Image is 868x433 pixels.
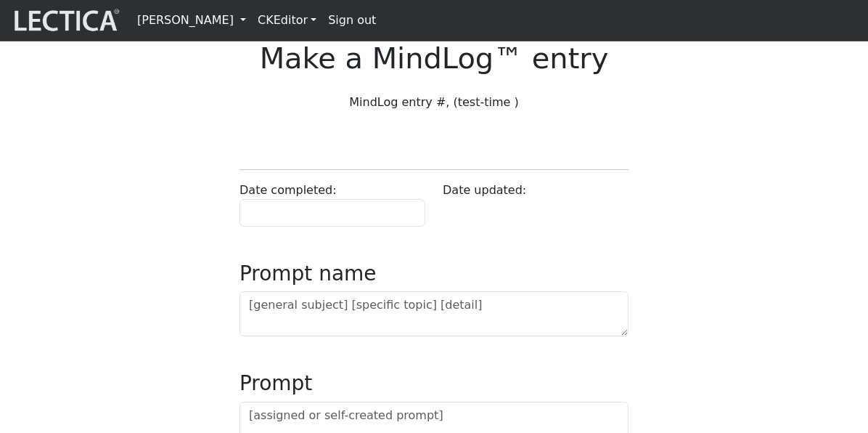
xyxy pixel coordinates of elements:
h3: Prompt [239,371,629,396]
a: CKEditor [252,6,322,35]
a: [PERSON_NAME] [131,6,252,35]
div: Date updated: [434,182,637,227]
label: Date completed: [239,182,337,199]
a: Sign out [322,6,382,35]
h3: Prompt name [239,262,629,286]
img: lecticalive [11,7,120,34]
p: MindLog entry #, (test-time ) [239,94,629,111]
